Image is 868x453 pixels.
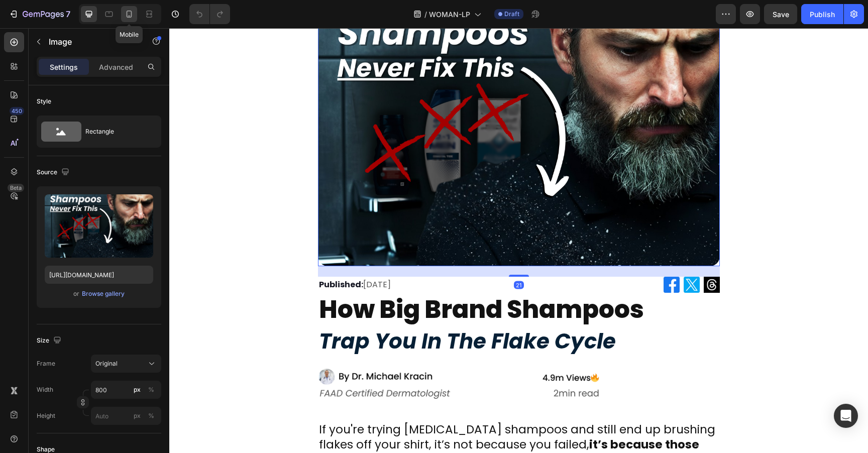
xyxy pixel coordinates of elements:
div: Publish [810,9,835,20]
input: px% [91,381,161,399]
span: Original [95,359,118,368]
h2: how big brand shampoos [149,265,551,299]
span: Draft [504,10,519,19]
span: or [73,288,79,300]
span: WOMAN-LP [429,9,470,20]
img: gempages_562294279301497736-6ef4a9a4-f315-433d-b844-e7ef1615d88c.png [149,328,430,381]
button: % [131,410,143,422]
img: preview-image [45,194,153,258]
button: Browse gallery [81,289,125,299]
div: px [134,385,141,394]
input: px% [91,407,161,425]
button: px [145,410,157,422]
button: Original [91,355,161,373]
strong: Published: [150,251,194,262]
button: Save [764,4,797,24]
div: Size [37,334,63,348]
img: gempages_562294279301497736-6477a993-d3df-45a0-9574-7b3c3d0f64e3.png [514,249,530,265]
p: Settings [50,62,78,72]
p: Image [49,36,134,48]
iframe: Design area [169,28,868,453]
p: 7 [66,8,70,20]
div: Open Intercom Messenger [834,404,858,428]
div: % [148,411,154,420]
img: gempages_562294279301497736-b07acb44-7ded-4b44-a1d4-453795bfcc78.png [534,249,551,265]
label: Frame [37,359,55,368]
div: px [134,411,141,420]
label: Width [37,385,53,394]
button: % [131,384,143,396]
strong: trap you in the flake cycle [150,298,447,328]
img: gempages_562294279301497736-1a394ba3-5bbb-4113-b6ed-01891cf531cf.png [494,249,510,265]
div: % [148,385,154,394]
input: https://example.com/image.jpg [45,266,153,284]
span: / [424,9,427,20]
div: Source [37,166,71,179]
div: Rectangle [85,120,147,143]
button: px [145,384,157,396]
button: 7 [4,4,75,24]
div: 21 [345,253,355,261]
div: 450 [10,107,24,115]
p: [DATE] [150,252,413,262]
p: Advanced [99,62,133,72]
div: Browse gallery [82,289,125,298]
button: Publish [801,4,843,24]
div: Undo/Redo [189,4,230,24]
label: Height [37,411,55,420]
div: Beta [8,184,24,192]
span: Save [773,10,789,19]
strong: it’s because those products were never built to solve the problem. [150,408,530,439]
div: Style [37,97,51,106]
